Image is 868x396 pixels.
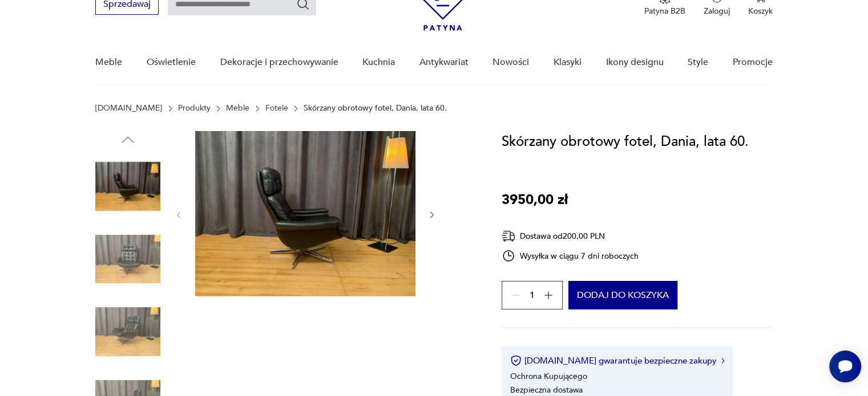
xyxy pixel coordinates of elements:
a: Meble [226,104,249,113]
a: [DOMAIN_NAME] [95,104,162,113]
a: Ikony designu [605,40,663,84]
a: Nowości [492,40,529,84]
a: Oświetlenie [147,40,196,84]
img: Ikona certyfikatu [510,355,522,366]
p: Koszyk [748,6,773,17]
a: Promocje [733,40,773,84]
button: [DOMAIN_NAME] gwarantuje bezpieczne zakupy [510,355,724,366]
a: Produkty [178,104,211,113]
a: Fotele [265,104,288,113]
p: Patyna B2B [644,6,685,17]
h1: Skórzany obrotowy fotel, Dania, lata 60. [502,131,749,153]
div: Wysyłka w ciągu 7 dni roboczych [502,249,639,263]
a: Antykwariat [419,40,469,84]
img: Ikona dostawy [502,229,515,243]
a: Kuchnia [362,40,395,84]
div: Dostawa od 200,00 PLN [502,229,639,243]
button: Dodaj do koszyka [568,281,677,309]
img: Zdjęcie produktu Skórzany obrotowy fotel, Dania, lata 60. [95,227,160,292]
span: 1 [530,292,535,299]
img: Ikona strzałki w prawo [721,358,725,364]
a: Sprzedawaj [95,1,159,9]
iframe: Smartsupp widget button [829,350,861,382]
img: Zdjęcie produktu Skórzany obrotowy fotel, Dania, lata 60. [195,131,415,296]
li: Bezpieczna dostawa [510,385,583,395]
p: Zaloguj [704,6,730,17]
a: Meble [95,40,122,84]
a: Style [688,40,708,84]
a: Dekoracje i przechowywanie [220,40,338,84]
img: Zdjęcie produktu Skórzany obrotowy fotel, Dania, lata 60. [95,154,160,219]
a: Klasyki [554,40,582,84]
p: 3950,00 zł [502,189,568,211]
li: Ochrona Kupującego [510,371,587,382]
img: Zdjęcie produktu Skórzany obrotowy fotel, Dania, lata 60. [95,299,160,364]
p: Skórzany obrotowy fotel, Dania, lata 60. [304,104,447,113]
